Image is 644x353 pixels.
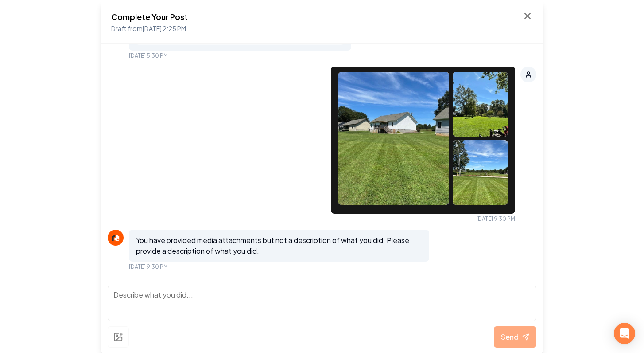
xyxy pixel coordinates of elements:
[111,24,186,32] span: Draft from [DATE] 2:25 PM
[129,263,168,271] span: [DATE] 9:30 PM
[453,72,508,161] img: uploaded image
[110,232,121,243] img: Rebolt Logo
[476,216,515,223] span: [DATE] 9:30 PM
[614,323,635,344] div: Open Intercom Messenger
[136,235,422,256] p: You have provided media attachments but not a description of what you did. Please provide a descr...
[129,52,168,59] span: [DATE] 5:30 PM
[111,11,188,23] h2: Complete Your Post
[338,72,449,205] img: uploaded image
[453,140,508,229] img: uploaded image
